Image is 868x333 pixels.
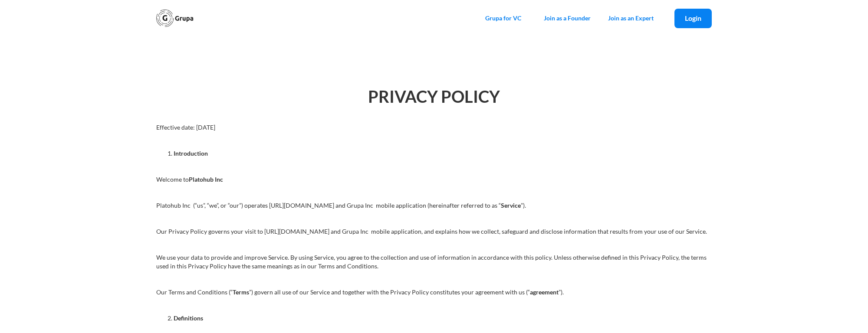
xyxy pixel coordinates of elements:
[535,5,599,31] a: Join as a Founder
[674,9,712,28] a: Login
[501,202,521,209] strong: Service
[189,176,223,183] strong: Platohub Inc
[156,10,194,27] a: home
[156,227,712,236] p: Our Privacy Policy governs your visit to [URL][DOMAIN_NAME] and Grupa Inc mobile application, and...
[156,123,712,132] p: Effective date: [DATE]
[156,253,712,271] p: We use your data to provide and improve Service. By using Service, you agree to the collection an...
[156,175,712,184] p: Welcome to
[174,150,208,157] strong: Introduction
[368,86,500,106] strong: PRIVACY POLICY
[156,201,712,210] p: Platohub Inc (“us”, “we”, or “our”) operates [URL][DOMAIN_NAME] and Grupa Inc mobile application ...
[477,5,530,31] a: Grupa for VC
[530,288,559,296] strong: agreement
[156,288,712,297] p: Our Terms and Conditions (“ ”) govern all use of our Service and together with the Privacy Policy...
[233,288,249,296] strong: Terms
[599,5,662,31] a: Join as an Expert
[174,314,203,322] strong: Definitions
